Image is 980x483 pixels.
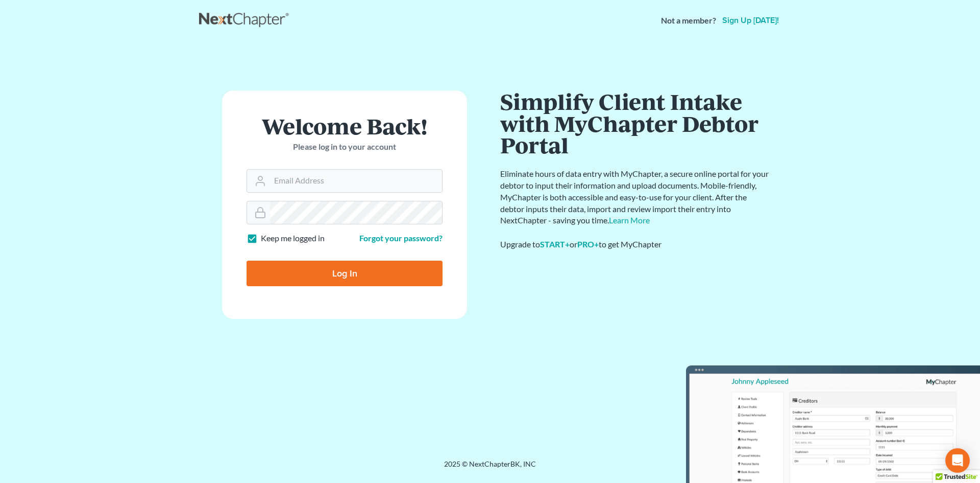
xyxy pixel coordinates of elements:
[609,215,650,225] a: Learn More
[261,233,325,244] label: Keep me logged in
[247,141,443,153] p: Please log in to your account
[500,239,771,250] div: Upgrade to or to get MyChapter
[720,16,781,25] a: Sign up [DATE]!
[500,90,771,156] h1: Simplify Client Intake with MyChapter Debtor Portal
[199,459,781,477] div: 2025 © NextChapterBK, INC
[661,15,716,27] strong: Not a member?
[577,239,599,249] a: PRO+
[500,168,771,226] p: Eliminate hours of data entry with MyChapter, a secure online portal for your debtor to input the...
[247,261,443,286] input: Log In
[540,239,570,249] a: START+
[247,115,443,137] h1: Welcome Back!
[270,170,442,192] input: Email Address
[359,233,443,243] a: Forgot your password?
[945,448,970,473] div: Open Intercom Messenger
